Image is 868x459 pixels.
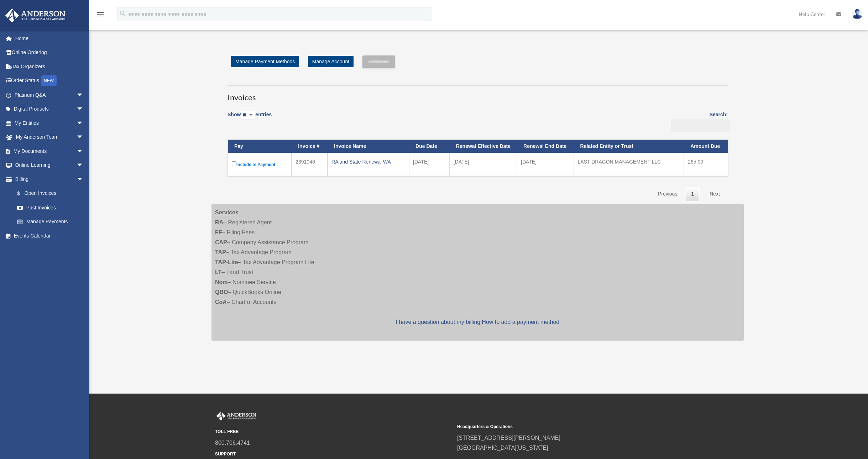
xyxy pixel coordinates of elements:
a: 800.706.4741 [215,440,250,446]
strong: RA [215,219,223,225]
a: Events Calendar [5,229,94,243]
a: Next [704,187,725,201]
div: – Registered Agent – Filing Fees – Company Assistance Program – Tax Advantage Program – Tax Advan... [211,204,744,341]
td: [DATE] [409,153,450,176]
div: NEW [41,75,57,86]
strong: CoA [215,299,227,305]
a: [STREET_ADDRESS][PERSON_NAME] [457,435,560,441]
small: SUPPORT [215,450,452,458]
label: Show entries [228,110,272,127]
strong: TAP-Lite [215,259,238,265]
td: [DATE] [517,153,574,176]
strong: TAP [215,249,226,255]
th: Due Date: activate to sort column ascending [409,140,450,153]
strong: QBO [215,289,228,295]
span: arrow_drop_down [77,144,91,159]
input: Search: [671,119,730,133]
p: | [215,317,740,327]
a: Manage Payment Methods [231,56,299,67]
i: menu [96,10,105,18]
input: Include in Payment [232,161,236,166]
div: RA and State Renewal WA [331,157,405,167]
th: Amount Due: activate to sort column ascending [684,140,728,153]
span: arrow_drop_down [77,158,91,173]
a: My Documentsarrow_drop_down [5,144,94,158]
th: Renewal Effective Date: activate to sort column ascending [450,140,517,153]
strong: Services [215,209,239,215]
a: How to add a payment method [482,319,559,325]
a: Manage Payments [10,215,91,229]
strong: LT [215,269,221,275]
a: Billingarrow_drop_down [5,172,91,186]
img: Anderson Advisors Platinum Portal [215,411,258,421]
a: menu [96,12,105,18]
a: My Anderson Teamarrow_drop_down [5,130,94,144]
small: TOLL FREE [215,428,452,436]
td: 265.00 [684,153,728,176]
i: search [119,10,127,17]
label: Search: [668,110,728,132]
a: Digital Productsarrow_drop_down [5,102,94,116]
a: Online Ordering [5,46,94,60]
th: Invoice #: activate to sort column ascending [292,140,328,153]
a: Online Learningarrow_drop_down [5,158,94,172]
small: Headquarters & Operations [457,423,694,431]
select: Showentries [241,111,255,119]
img: User Pic [852,9,863,19]
a: Tax Organizers [5,59,94,74]
th: Invoice Name: activate to sort column ascending [328,140,409,153]
a: My Entitiesarrow_drop_down [5,116,94,130]
td: LAST DRAGON MANAGEMENT LLC [574,153,684,176]
strong: Nom [215,279,228,285]
a: Home [5,31,94,46]
strong: CAP [215,239,227,245]
a: $Open Invoices [10,186,87,201]
td: [DATE] [450,153,517,176]
img: Anderson Advisors Platinum Portal [3,9,68,22]
a: [GEOGRAPHIC_DATA][US_STATE] [457,445,548,451]
span: arrow_drop_down [77,130,91,145]
span: arrow_drop_down [77,172,91,187]
label: Include in Payment [232,160,288,169]
a: Past Invoices [10,201,91,215]
a: I have a question about my billing [396,319,480,325]
h3: Invoices [228,85,728,103]
a: Manage Account [308,56,354,67]
span: arrow_drop_down [77,102,91,117]
span: arrow_drop_down [77,116,91,130]
a: Previous [653,187,683,201]
a: Platinum Q&Aarrow_drop_down [5,88,94,102]
strong: FF [215,229,222,235]
td: 2391046 [292,153,328,176]
a: Order StatusNEW [5,74,94,88]
th: Pay: activate to sort column descending [228,140,292,153]
span: $ [21,189,25,198]
a: 1 [686,187,699,201]
th: Renewal End Date: activate to sort column ascending [517,140,574,153]
span: arrow_drop_down [77,88,91,102]
th: Related Entity or Trust: activate to sort column ascending [574,140,684,153]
